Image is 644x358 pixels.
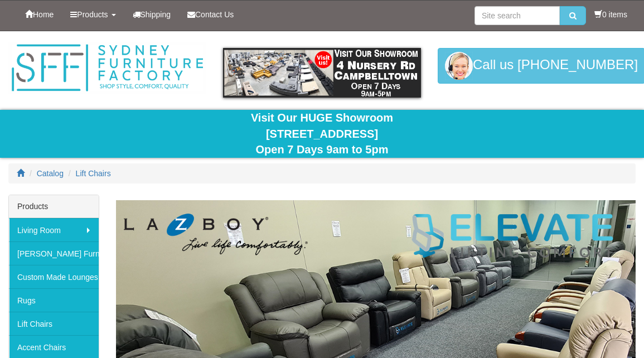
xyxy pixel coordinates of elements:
[594,9,627,20] li: 0 items
[77,10,108,19] span: Products
[8,110,636,158] div: Visit Our HUGE Showroom [STREET_ADDRESS] Open 7 Days 9am to 5pm
[195,10,234,19] span: Contact Us
[9,265,99,288] a: Custom Made Lounges
[141,10,171,19] span: Shipping
[9,241,99,265] a: [PERSON_NAME] Furniture
[8,42,206,94] img: Sydney Furniture Factory
[223,48,421,98] img: showroom.gif
[17,1,62,28] a: Home
[124,1,180,28] a: Shipping
[474,6,560,25] input: Site search
[9,218,99,241] a: Living Room
[37,169,64,178] a: Catalog
[9,195,99,218] div: Products
[33,10,54,19] span: Home
[76,169,111,178] a: Lift Chairs
[9,312,99,335] a: Lift Chairs
[9,288,99,312] a: Rugs
[62,1,124,28] a: Products
[179,1,242,28] a: Contact Us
